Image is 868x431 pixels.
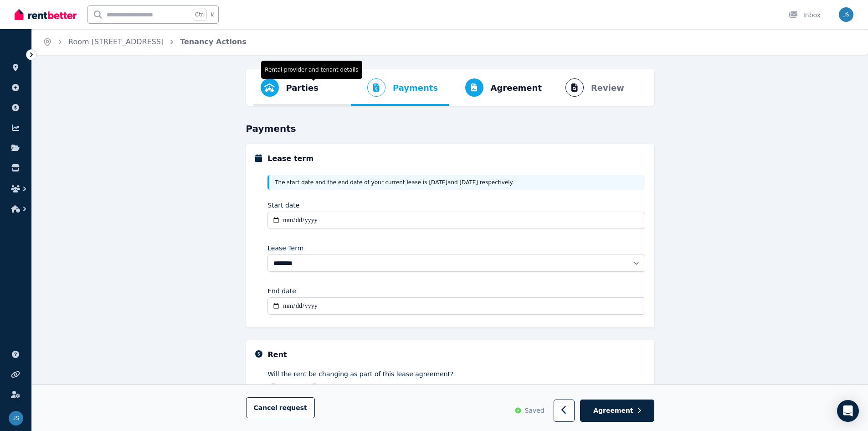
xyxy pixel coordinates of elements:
span: Rental provider and tenant details [261,61,362,79]
div: Open Intercom Messenger [837,400,859,422]
h5: Rent [268,349,287,360]
span: Agreement [593,406,633,415]
label: Lease Term [267,244,303,253]
a: Tenancy Actions [180,37,247,46]
span: Ctrl [193,9,207,21]
span: Agreement [491,82,542,94]
img: Jethro Stokes [9,411,23,426]
span: Parties [286,82,318,94]
span: Saved [524,406,544,415]
button: PartiesRental provider and tenant details [253,69,326,106]
span: Cancel [254,405,307,412]
nav: Progress [246,69,654,106]
h5: Lease term [267,153,313,164]
button: Agreement [449,69,550,106]
span: request [279,404,307,413]
a: Room [STREET_ADDRESS] [68,37,164,46]
button: Agreement [580,400,654,422]
div: Inbox [789,10,821,20]
h3: Payments [246,122,654,135]
button: Cancelrequest [246,398,315,419]
label: No [324,382,332,391]
img: Jethro Stokes [839,7,853,22]
label: Start date [267,201,299,210]
img: RentBetter [15,8,77,21]
label: End date [267,286,296,296]
label: Yes [282,382,293,391]
label: Will the rent be changing as part of this lease agreement? [268,369,645,379]
nav: Breadcrumb [32,29,257,55]
span: k [211,11,214,18]
div: The start date and the end date of your current lease is [DATE] and [DATE] respectively. [267,175,645,190]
